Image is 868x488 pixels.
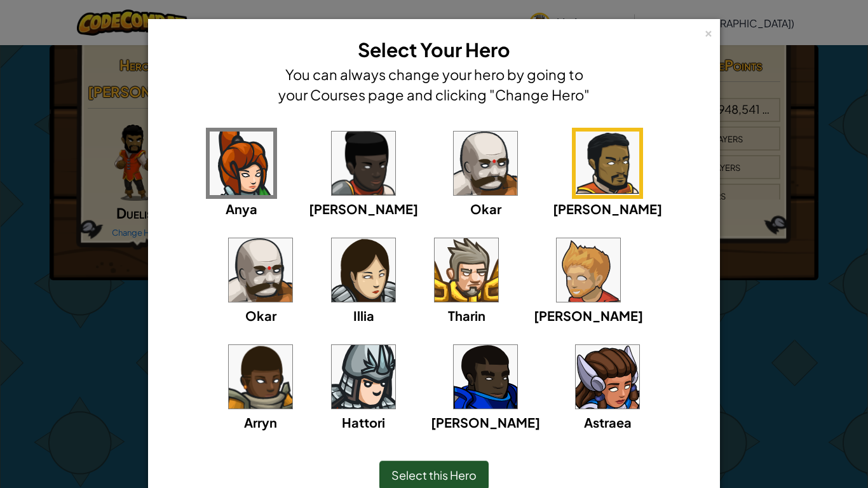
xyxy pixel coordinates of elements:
img: portrait.png [557,238,620,302]
h4: You can always change your hero by going to your Courses page and clicking "Change Hero" [275,64,593,105]
span: [PERSON_NAME] [431,414,540,430]
span: [PERSON_NAME] [534,308,643,323]
span: [PERSON_NAME] [309,201,418,217]
img: portrait.png [435,238,498,302]
img: portrait.png [454,345,517,409]
span: Okar [470,201,501,217]
img: portrait.png [229,345,292,409]
span: Astraea [584,414,632,430]
img: portrait.png [332,132,395,195]
span: Arryn [244,414,277,430]
h3: Select Your Hero [275,36,593,64]
span: [PERSON_NAME] [553,201,662,217]
img: portrait.png [332,345,395,409]
img: portrait.png [332,238,395,302]
span: Hattori [342,414,385,430]
div: × [704,25,713,38]
img: portrait.png [229,238,292,302]
span: Tharin [448,308,485,323]
span: Select this Hero [391,468,477,482]
span: Anya [226,201,257,217]
span: Illia [353,308,374,323]
img: portrait.png [576,132,639,195]
img: portrait.png [210,132,273,195]
img: portrait.png [576,345,639,409]
img: portrait.png [454,132,517,195]
span: Okar [245,308,276,323]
